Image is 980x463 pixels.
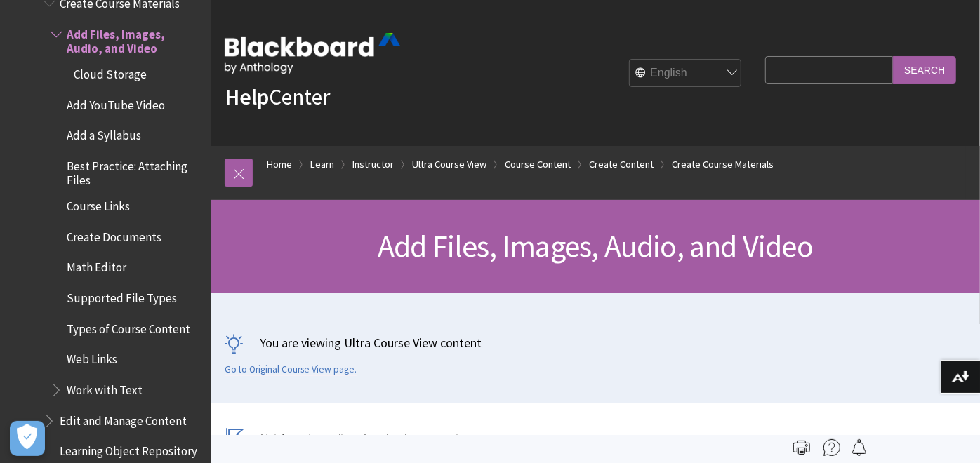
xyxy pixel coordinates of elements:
[793,439,810,456] img: Print
[823,439,840,456] img: More help
[67,154,201,187] span: Best Practice: Attaching Files
[60,409,187,428] span: Edit and Manage Content
[67,22,201,55] span: Add Files, Images, Audio, and Video
[378,227,813,265] span: Add Files, Images, Audio, and Video
[310,156,334,173] a: Learn
[10,421,45,456] button: Open Preferences
[225,334,966,351] p: You are viewing Ultra Course View content
[67,286,177,305] span: Supported File Types
[74,62,147,81] span: Cloud Storage
[267,156,292,173] a: Home
[67,225,161,244] span: Create Documents
[67,378,143,397] span: Work with Text
[225,33,400,74] img: Blackboard by Anthology
[67,194,130,213] span: Course Links
[505,156,571,173] a: Course Content
[589,156,654,173] a: Create Content
[67,317,190,336] span: Types of Course Content
[672,156,774,173] a: Create Course Materials
[60,440,197,459] span: Learning Object Repository
[851,439,868,456] img: Follow this page
[630,60,742,88] select: Site Language Selector
[67,123,141,142] span: Add a Syllabus
[225,363,357,376] a: Go to Original Course View page.
[67,348,117,367] span: Web Links
[225,83,269,111] strong: Help
[225,83,330,111] a: HelpCenter
[225,431,758,445] p: This information applies only to the Ultra Course View.
[412,156,486,173] a: Ultra Course View
[67,93,165,112] span: Add YouTube Video
[893,56,956,83] input: Search
[67,256,126,275] span: Math Editor
[352,156,394,173] a: Instructor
